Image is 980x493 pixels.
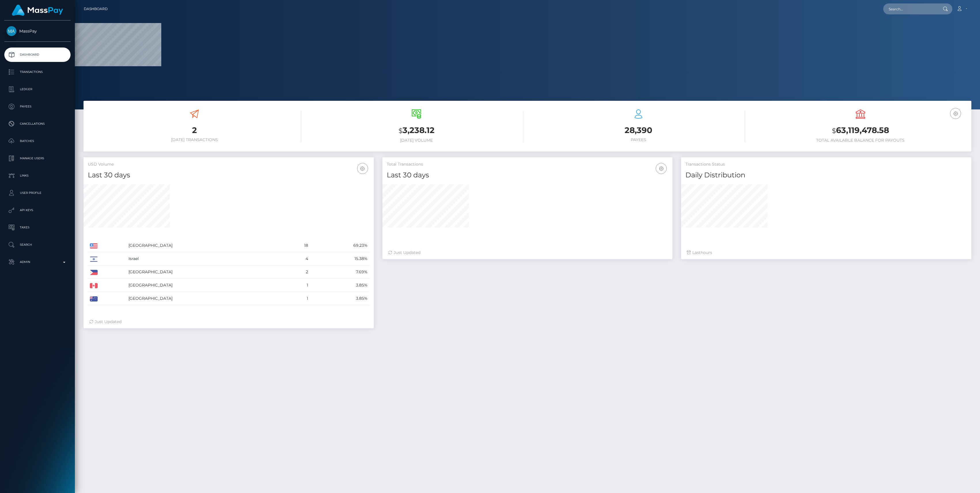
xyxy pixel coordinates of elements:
td: 3.85% [310,279,369,292]
p: Payees [7,102,68,111]
h4: Last 30 days [387,170,668,180]
td: 69.23% [310,239,369,252]
td: 18 [284,239,310,252]
span: MassPay [4,29,71,34]
a: Admin [4,255,71,269]
div: Last hours [687,250,966,256]
h6: Payees [532,137,745,142]
p: Search [7,240,68,249]
td: [GEOGRAPHIC_DATA] [126,292,284,305]
a: Payees [4,99,71,114]
p: Manage Users [7,154,68,163]
h5: USD Volume [88,162,369,167]
p: Links [7,171,68,180]
p: Cancellations [7,120,68,128]
p: Batches [7,137,68,145]
img: MassPay [7,26,16,36]
a: Search [4,238,71,252]
td: [GEOGRAPHIC_DATA] [126,239,284,252]
img: MassPay Logo [12,5,63,16]
div: Just Updated [388,250,667,256]
h3: 28,390 [532,125,745,136]
h4: Daily Distribution [685,170,967,180]
a: Links [4,168,71,183]
img: US.png [90,243,98,249]
td: 3.85% [310,292,369,305]
h3: 2 [88,125,301,136]
h4: Last 30 days [88,170,369,180]
input: Search... [883,3,937,14]
div: Just Updated [89,319,368,325]
small: $ [399,127,403,135]
h3: 3,238.12 [310,125,523,136]
p: API Keys [7,206,68,215]
p: Ledger [7,85,68,94]
td: 15.38% [310,252,369,266]
p: Dashboard [7,50,68,59]
a: API Keys [4,203,71,217]
td: 1 [284,279,310,292]
img: AU.png [90,296,98,302]
h6: [DATE] Transactions [88,137,301,142]
td: Israel [126,252,284,266]
td: 2 [284,266,310,279]
h5: Total Transactions [387,162,668,167]
h5: Transactions Status [685,162,967,167]
a: Taxes [4,220,71,235]
a: Cancellations [4,117,71,131]
td: 1 [284,292,310,305]
p: User Profile [7,189,68,197]
a: Batches [4,134,71,148]
a: Ledger [4,82,71,96]
img: IL.png [90,257,98,262]
h6: Total Available Balance for Payouts [754,138,967,143]
p: Taxes [7,223,68,232]
td: [GEOGRAPHIC_DATA] [126,279,284,292]
a: Dashboard [84,3,108,15]
a: User Profile [4,186,71,200]
small: $ [832,127,836,135]
td: [GEOGRAPHIC_DATA] [126,266,284,279]
a: Transactions [4,65,71,79]
p: Admin [7,258,68,266]
p: Transactions [7,68,68,76]
td: 7.69% [310,266,369,279]
a: Manage Users [4,151,71,166]
h6: [DATE] Volume [310,138,523,143]
h3: 63,119,478.58 [754,125,967,136]
img: PH.png [90,270,98,275]
img: CA.png [90,283,98,288]
td: 4 [284,252,310,266]
a: Dashboard [4,48,71,62]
